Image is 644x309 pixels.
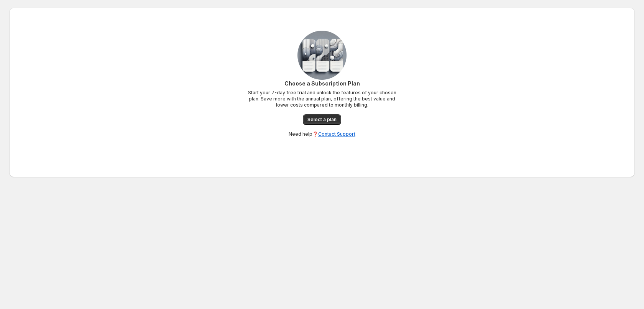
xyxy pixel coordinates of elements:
p: Choose a Subscription Plan [245,80,399,87]
span: Select a plan [307,117,337,123]
p: Start your 7-day free trial and unlock the features of your chosen plan. Save more with the annua... [245,90,399,108]
p: Need help❓ [289,131,355,137]
a: Contact Support [318,131,355,137]
a: Select a plan [303,114,341,125]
